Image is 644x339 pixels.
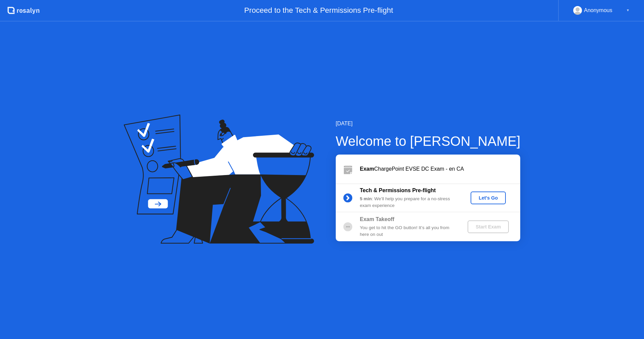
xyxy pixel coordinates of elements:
b: Exam [360,166,374,172]
div: Start Exam [470,224,506,229]
div: : We’ll help you prepare for a no-stress exam experience [360,196,457,209]
button: Start Exam [468,220,509,233]
div: ▼ [626,6,630,15]
div: ChargePoint EVSE DC Exam - en CA [360,165,520,173]
div: Let's Go [473,195,503,201]
div: You get to hit the GO button! It’s all you from here on out [360,224,457,238]
b: Exam Takeoff [360,216,394,222]
b: 5 min [360,196,372,201]
div: Welcome to [PERSON_NAME] [336,131,521,151]
b: Tech & Permissions Pre-flight [360,187,436,193]
div: [DATE] [336,120,521,128]
div: Anonymous [584,6,612,15]
button: Let's Go [471,192,506,204]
